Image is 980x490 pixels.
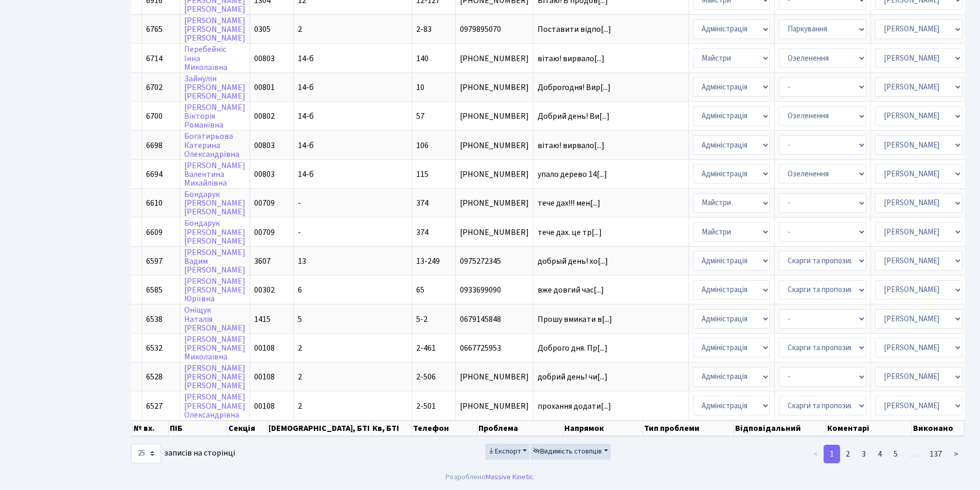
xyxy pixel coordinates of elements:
[298,284,302,296] span: 6
[146,314,163,325] span: 6538
[416,169,429,180] span: 115
[254,314,271,325] span: 1415
[538,197,600,209] span: тече дах!!! мен[...]
[824,445,840,463] a: 1
[254,256,271,267] span: 3607
[538,401,611,412] span: прохання додати[...]
[298,342,302,354] span: 2
[460,402,529,410] span: [PHONE_NUMBER]
[533,446,602,457] span: Видимість стовпців
[371,421,412,436] th: Кв, БТІ
[146,169,163,180] span: 6694
[948,445,965,463] a: >
[416,371,436,383] span: 2-506
[146,140,163,151] span: 6698
[169,421,227,436] th: ПІБ
[298,227,301,238] span: -
[538,53,604,64] span: вітаю! вирвало[...]
[254,140,275,151] span: 00803
[460,199,529,207] span: [PHONE_NUMBER]
[184,160,245,189] a: [PERSON_NAME]ВалентинаМихайлівна
[298,401,302,412] span: 2
[460,83,529,92] span: [PHONE_NUMBER]
[840,445,856,463] a: 2
[488,446,521,457] span: Експорт
[538,111,610,122] span: Добрий день! Ви[...]
[268,421,371,436] th: [DEMOGRAPHIC_DATA], БТІ
[184,218,245,247] a: Бондарук[PERSON_NAME][PERSON_NAME]
[856,445,872,463] a: 3
[146,342,163,354] span: 6532
[254,82,275,93] span: 00801
[643,421,734,436] th: Тип проблеми
[460,25,529,33] span: 0979895070
[460,315,529,323] span: 0679145848
[184,247,245,276] a: [PERSON_NAME]Вадим[PERSON_NAME]
[486,471,533,482] a: Massive Kinetic
[254,227,275,238] span: 00709
[184,189,245,217] a: Бондарук[PERSON_NAME][PERSON_NAME]
[416,284,424,296] span: 65
[298,371,302,383] span: 2
[460,344,529,352] span: 0667725953
[184,392,245,421] a: [PERSON_NAME][PERSON_NAME]Олександрівна
[254,111,275,122] span: 00802
[460,170,529,178] span: [PHONE_NUMBER]
[146,82,163,93] span: 6702
[826,421,912,436] th: Коментарі
[460,112,529,120] span: [PHONE_NUMBER]
[298,111,314,122] span: 14-б
[416,342,436,354] span: 2-461
[184,362,245,391] a: [PERSON_NAME][PERSON_NAME][PERSON_NAME]
[538,371,608,383] span: добрий день! чи[...]
[538,256,608,267] span: добрый день! хо[...]
[477,421,563,436] th: Проблема
[254,24,271,35] span: 0305
[131,444,161,463] select: записів на сторінці
[146,227,163,238] span: 6609
[254,371,275,383] span: 00108
[412,421,477,436] th: Телефон
[887,445,904,463] a: 5
[485,444,530,460] button: Експорт
[538,284,604,296] span: вже довгий час[...]
[184,102,245,131] a: [PERSON_NAME]ВікторіяРоманівна
[460,141,529,150] span: [PHONE_NUMBER]
[146,53,163,64] span: 6714
[416,227,429,238] span: 374
[254,197,275,209] span: 00709
[416,314,427,325] span: 5-2
[146,284,163,296] span: 6585
[146,111,163,122] span: 6700
[184,131,239,160] a: БогатирьоваКатеринаОлександрівна
[133,421,168,436] th: № вх.
[146,197,163,209] span: 6610
[254,53,275,64] span: 00803
[416,111,424,122] span: 57
[184,334,245,362] a: [PERSON_NAME][PERSON_NAME]Миколаївна
[416,24,432,35] span: 2-83
[538,24,611,35] span: Поставити відпо[...]
[416,82,424,93] span: 10
[184,15,245,44] a: [PERSON_NAME][PERSON_NAME][PERSON_NAME]
[460,373,529,381] span: [PHONE_NUMBER]
[871,445,888,463] a: 4
[298,197,301,209] span: -
[416,401,436,412] span: 2-501
[298,314,302,325] span: 5
[298,82,314,93] span: 14-б
[563,421,643,436] th: Напрямок
[530,444,611,460] button: Видимість стовпців
[298,24,302,35] span: 2
[184,73,245,102] a: Зайнулін[PERSON_NAME][PERSON_NAME]
[146,401,163,412] span: 6527
[923,445,948,463] a: 137
[460,228,529,237] span: [PHONE_NUMBER]
[146,371,163,383] span: 6528
[184,276,245,304] a: [PERSON_NAME][PERSON_NAME]Юріївна
[146,256,163,267] span: 6597
[254,401,275,412] span: 00108
[538,82,611,93] span: Доброгодня! Вир[...]
[912,421,965,436] th: Виконано
[298,53,314,64] span: 14-б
